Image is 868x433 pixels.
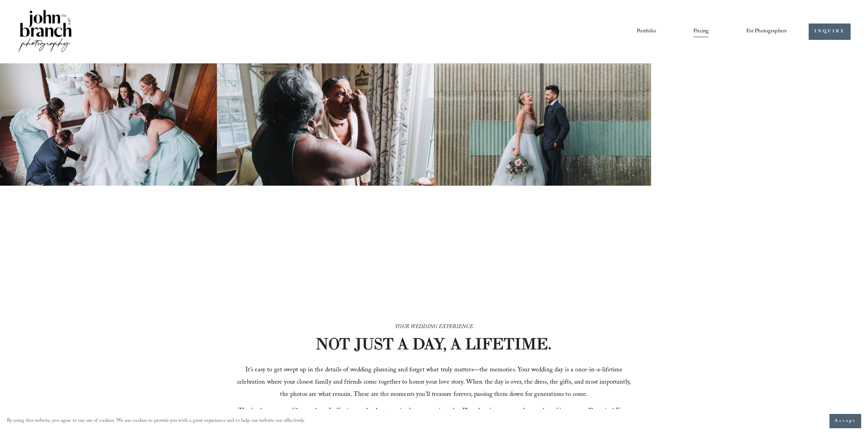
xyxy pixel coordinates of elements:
p: By using this website, you agree to our use of cookies. We use cookies to provide you with a grea... [7,416,305,426]
a: INQUIRE [809,24,851,40]
img: John Branch IV Photography [17,9,73,55]
span: Accept [835,418,856,424]
button: Accept [829,414,861,428]
a: Portfolio [637,26,656,37]
img: A bride and groom standing together, laughing, with the bride holding a bouquet in front of a cor... [434,63,651,186]
img: Woman applying makeup to another woman near a window with floral curtains and autumn flowers. [217,63,434,186]
strong: NOT JUST A DAY, A LIFETIME. [315,334,551,354]
a: folder dropdown [746,26,787,37]
a: Pricing [693,26,709,37]
span: For Photographers [746,26,787,37]
em: YOUR WEDDING EXPERIENCE [395,323,473,332]
span: It’s easy to get swept up in the details of wedding planning and forget what truly matters—the me... [237,365,633,400]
